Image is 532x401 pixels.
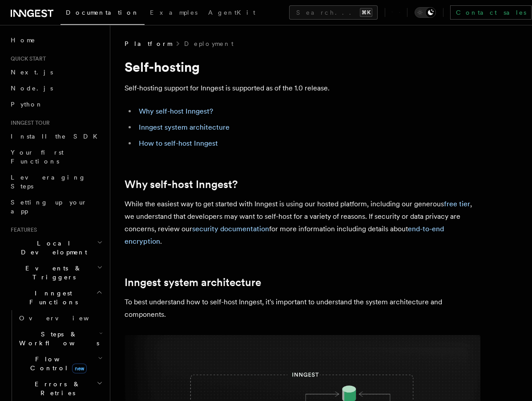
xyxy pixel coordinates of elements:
[125,296,480,321] p: To best understand how to self-host Inngest, it's important to understand the system architecture...
[444,200,470,208] a: free tier
[16,330,99,348] span: Steps & Workflows
[7,289,96,307] span: Inngest Functions
[16,355,98,372] span: Flow Control
[11,69,53,76] span: Next.js
[208,9,255,16] span: AgentKit
[7,169,105,194] a: Leveraging Steps
[7,32,105,48] a: Home
[16,310,105,326] a: Overview
[60,3,145,25] a: Documentation
[139,107,213,115] a: Why self-host Inngest?
[66,9,139,16] span: Documentation
[415,7,436,18] button: Toggle dark mode
[16,326,105,351] button: Steps & Workflows
[150,9,197,16] span: Examples
[7,235,105,260] button: Local Development
[450,5,532,20] a: Contact sales
[7,55,46,62] span: Quick start
[11,133,103,140] span: Install the SDK
[11,101,43,108] span: Python
[16,376,105,401] button: Errors & Retries
[125,198,480,248] p: While the easiest way to get started with Inngest is using our hosted platform, including our gen...
[7,128,105,144] a: Install the SDK
[7,285,105,310] button: Inngest Functions
[289,5,378,20] button: Search...⌘K
[11,36,36,45] span: Home
[125,59,480,75] h1: Self-hosting
[19,315,111,322] span: Overview
[192,225,269,233] a: security documentation
[145,3,203,24] a: Examples
[125,178,238,191] a: Why self-host Inngest?
[139,139,218,147] a: How to self-host Inngest
[11,149,64,165] span: Your first Functions
[7,64,105,80] a: Next.js
[11,199,87,215] span: Setting up your app
[7,226,37,233] span: Features
[139,123,230,131] a: Inngest system architecture
[72,364,87,373] span: new
[7,119,50,127] span: Inngest tour
[360,8,372,17] kbd: ⌘K
[7,239,97,257] span: Local Development
[7,96,105,112] a: Python
[7,144,105,169] a: Your first Functions
[11,85,53,92] span: Node.js
[125,276,261,289] a: Inngest system architecture
[203,3,261,24] a: AgentKit
[184,39,234,48] a: Deployment
[7,194,105,219] a: Setting up your app
[7,264,97,282] span: Events & Triggers
[16,351,105,376] button: Flow Controlnew
[11,174,86,190] span: Leveraging Steps
[7,80,105,96] a: Node.js
[125,82,480,94] p: Self-hosting support for Inngest is supported as of the 1.0 release.
[7,260,105,285] button: Events & Triggers
[125,39,172,48] span: Platform
[16,380,97,397] span: Errors & Retries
